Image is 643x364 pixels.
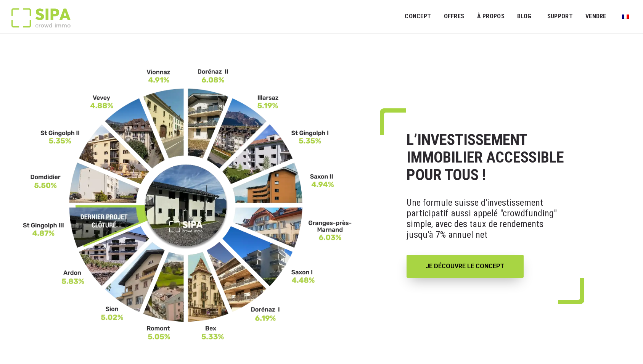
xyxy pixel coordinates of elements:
[439,8,469,25] a: OFFRES
[407,192,568,246] p: Une formule suisse d'investissement participatif aussi appelé "crowdfunding" simple, avec des tau...
[472,8,510,25] a: À PROPOS
[407,255,524,278] a: JE DÉCOUVRE LE CONCEPT
[400,8,436,25] a: Concept
[23,68,352,341] img: FR-_3__11zon
[542,8,578,25] a: SUPPORT
[580,8,611,25] a: VENDRE
[405,7,632,26] nav: Menu principal
[622,14,629,19] img: Français
[617,9,634,24] a: Passer à
[407,131,568,184] h1: L’INVESTISSEMENT IMMOBILIER ACCESSIBLE POUR TOUS !
[512,8,537,25] a: Blog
